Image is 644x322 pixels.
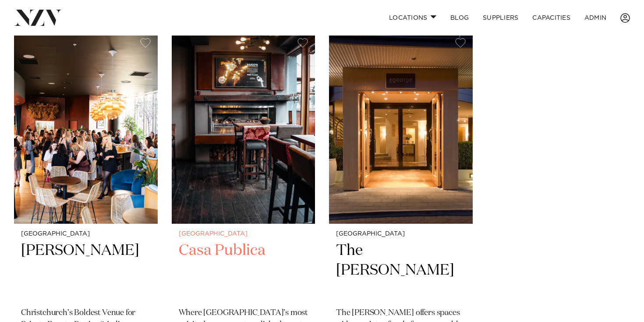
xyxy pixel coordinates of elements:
h2: [PERSON_NAME] [21,241,151,300]
a: Capacities [525,8,577,27]
img: nzv-logo.png [14,10,62,25]
a: SUPPLIERS [476,8,525,27]
h2: Casa Publica [179,241,308,300]
h2: The [PERSON_NAME] [336,241,466,300]
a: Locations [382,8,443,27]
small: [GEOGRAPHIC_DATA] [179,231,308,237]
small: [GEOGRAPHIC_DATA] [21,231,151,237]
small: [GEOGRAPHIC_DATA] [336,231,466,237]
a: BLOG [443,8,476,27]
a: ADMIN [577,8,613,27]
